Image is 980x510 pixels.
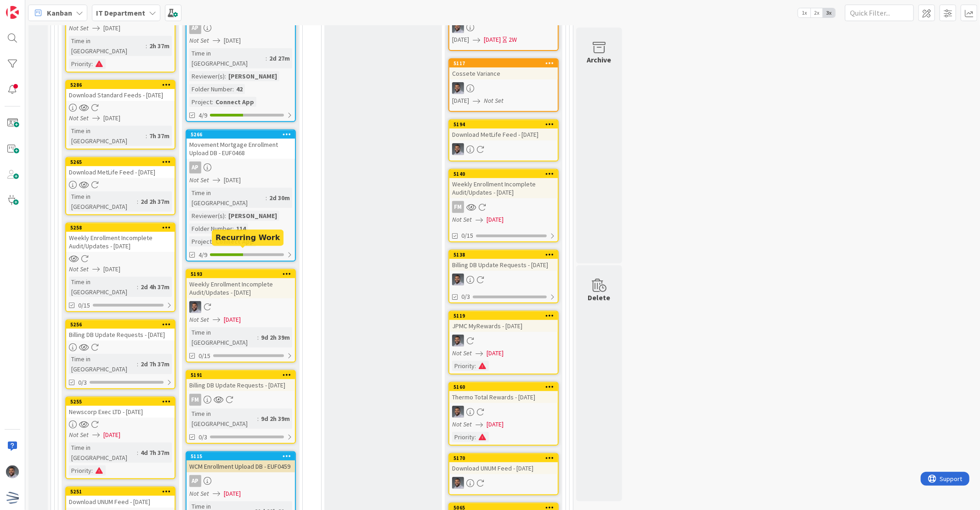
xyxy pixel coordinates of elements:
[187,278,295,298] div: Weekly Enrollment Incomplete Audit/Updates - [DATE]
[449,178,558,198] div: Weekly Enrollment Incomplete Audit/Updates - [DATE]
[810,8,823,17] span: 2x
[189,475,201,487] div: AP
[103,264,120,274] span: [DATE]
[191,453,295,460] div: 5115
[453,252,558,258] div: 5138
[91,59,93,69] span: :
[69,354,137,374] div: Time in [GEOGRAPHIC_DATA]
[187,270,295,278] div: 5193
[484,35,501,45] span: [DATE]
[449,335,558,347] div: FS
[449,129,558,140] div: Download MetLife Feed - [DATE]
[69,443,137,463] div: Time in [GEOGRAPHIC_DATA]
[224,175,241,185] span: [DATE]
[66,488,175,508] div: 5251Download UNUM Feed - [DATE]
[137,448,138,458] span: :
[91,465,93,476] span: :
[213,97,256,107] div: Connect App
[189,84,232,94] div: Folder Number
[189,301,201,313] img: FS
[449,59,558,67] div: 5117
[103,430,120,440] span: [DATE]
[189,409,257,429] div: Time in [GEOGRAPHIC_DATA]
[189,162,201,174] div: AP
[449,462,558,474] div: Download UNUM Feed - [DATE]
[187,394,295,406] div: FM
[137,359,138,369] span: :
[224,315,241,325] span: [DATE]
[70,82,175,88] div: 5286
[187,130,295,159] div: 5266Movement Mortgage Enrollment Upload DB - EUF0468
[215,233,280,242] h5: Recurring Work
[19,1,42,12] span: Support
[257,414,259,424] span: :
[234,224,248,234] div: 114
[69,431,89,439] i: Not Set
[189,489,209,498] i: Not Set
[487,215,504,224] span: [DATE]
[224,36,241,45] span: [DATE]
[189,36,209,45] i: Not Set
[69,126,146,146] div: Time in [GEOGRAPHIC_DATA]
[449,201,558,213] div: FM
[449,120,558,140] div: 5194Download MetLife Feed - [DATE]
[198,432,207,442] span: 0/3
[191,372,295,378] div: 5191
[147,41,172,51] div: 2h 37m
[187,130,295,139] div: 5266
[453,171,558,177] div: 5140
[257,332,259,342] span: :
[232,84,234,94] span: :
[587,54,612,65] div: Archive
[453,384,558,390] div: 5160
[259,414,292,424] div: 9d 2h 39m
[452,274,464,286] img: FS
[225,71,226,81] span: :
[187,139,295,159] div: Movement Mortgage Enrollment Upload DB - EUF0468
[70,488,175,495] div: 5251
[452,201,464,213] div: FM
[449,454,558,474] div: 5170Download UNUM Feed - [DATE]
[449,67,558,79] div: Cossete Variance
[453,60,558,67] div: 5117
[487,348,504,358] span: [DATE]
[47,7,72,18] span: Kanban
[187,371,295,391] div: 5191Billing DB Update Requests - [DATE]
[66,232,175,252] div: Weekly Enrollment Incomplete Audit/Updates - [DATE]
[198,351,210,361] span: 0/15
[70,321,175,328] div: 5256
[798,8,810,17] span: 1x
[449,391,558,403] div: Thermo Total Rewards - [DATE]
[187,371,295,379] div: 5191
[475,432,476,442] span: :
[187,452,295,472] div: 5115WCM Enrollment Upload DB - EUF0459
[66,158,175,178] div: 5265Download MetLife Feed - [DATE]
[266,53,267,63] span: :
[69,465,91,476] div: Priority
[198,111,207,120] span: 4/9
[449,320,558,332] div: JPMC MyRewards - [DATE]
[187,475,295,487] div: AP
[69,114,89,122] i: Not Set
[147,131,172,141] div: 7h 37m
[452,96,469,106] span: [DATE]
[452,21,464,33] img: FS
[66,496,175,508] div: Download UNUM Feed - [DATE]
[452,143,464,155] img: FS
[259,332,292,342] div: 9d 2h 39m
[137,196,138,207] span: :
[187,22,295,34] div: AP
[189,394,201,406] div: FM
[187,460,295,472] div: WCM Enrollment Upload DB - EUF0459
[69,59,91,69] div: Priority
[138,282,172,292] div: 2d 4h 37m
[452,406,464,418] img: FS
[452,361,475,371] div: Priority
[449,454,558,462] div: 5170
[449,274,558,286] div: FS
[449,170,558,198] div: 5140Weekly Enrollment Incomplete Audit/Updates - [DATE]
[487,420,504,429] span: [DATE]
[449,383,558,391] div: 5160
[453,455,558,461] div: 5170
[224,489,241,499] span: [DATE]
